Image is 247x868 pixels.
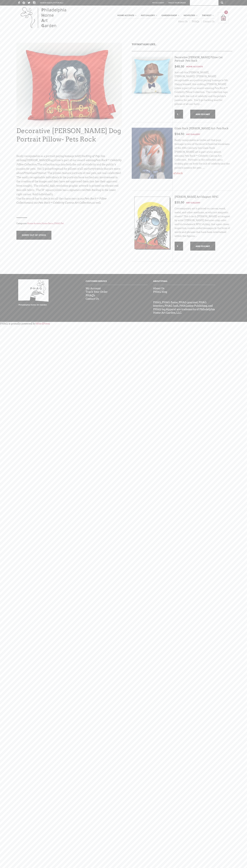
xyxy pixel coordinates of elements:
[16,231,51,240] button: sorry out of stock
[86,189,97,191] em: Pets Rock
[48,167,58,170] em: barking
[38,201,92,204] em: Pets Rock™ Celebrity Canvas Art Collection,
[200,12,214,18] a: The Rest
[153,279,215,285] h4: About PHag
[36,172,46,174] em: PHame
[176,20,190,23] a: About Us
[153,287,164,290] a: About Us
[132,43,157,46] strong: You may also like…
[36,322,50,325] a: WordPress
[182,12,198,18] a: Novelties
[190,110,215,119] button: Add to cart
[175,242,183,251] input: Qty
[86,290,108,293] a: Track Your Order
[186,201,200,204] a: Art Gallery
[186,132,200,136] a: Art Gallery
[86,294,95,297] a: PHAQ's
[175,204,231,242] div: Contemporary art is printed on canvas, wood, metal, and other mediums, so why not magnetic sheets...
[54,222,64,225] a: PHAG Pet
[16,154,122,197] p: Easily recognizable as a portrait paying homage to the , this striking dog pillow is part of our ...
[16,221,122,225] span: Categories: , , .
[175,200,184,204] bdi: 10.50
[86,297,99,300] a: Contact Us
[175,127,228,130] a: Glam Rock [PERSON_NAME] Art- Pets Rock
[190,20,201,23] a: PHAQs
[160,12,180,18] a: Garden Shop
[86,279,148,285] h4: Customer Service
[85,155,100,158] em: King of Pop
[86,287,101,290] a: My Account
[153,290,167,293] a: PHAG blog
[42,222,54,225] a: Home Decor
[175,68,231,110] div: Just call this [PERSON_NAME], [PERSON_NAME]! [PERSON_NAME] recognizable as a portrait paying homa...
[175,64,176,68] span: $
[201,20,215,23] a: Contact Us
[168,2,186,4] a: Track Your Order
[175,132,184,136] bdi: 54.50
[186,65,203,68] a: Home Accents
[152,2,164,4] a: My Account
[224,11,228,14] div: 0
[175,64,184,68] bdi: 48.50
[175,136,231,173] div: Easily recognizable as Giclee art that pays homage to one of the most influential musicians of th...
[139,12,158,18] a: Art Gallery
[175,56,223,63] a: Decorative [PERSON_NAME] Pillow Cat Portrait- Pets Rock
[175,200,176,204] span: $
[175,195,218,198] a: [PERSON_NAME] Art Magnet- NPIC
[175,132,176,136] span: $
[190,242,215,251] button: Add to cart
[116,12,137,18] a: Home Accents
[16,127,122,143] h1: Decorative [PERSON_NAME] Dog Portrait Pillow- Pets Rock
[168,172,231,175] p: Out of stock
[27,222,41,225] a: Home Accents
[88,167,95,170] em: furry
[153,301,215,315] p: PHAG, PHAG flame, PHAG gourmet, PHAG interiors, PHAG lush, PHAGazine Publishing, and PHAG tag App...
[18,279,49,306] img: phag-logo-compressor.gif
[23,172,31,174] em: PHun
[16,197,122,205] p: Use the search bar to check out all the characters in our and our as well.
[77,155,82,158] em: MJ,
[26,159,48,162] em: [PERSON_NAME]
[175,110,183,119] input: Qty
